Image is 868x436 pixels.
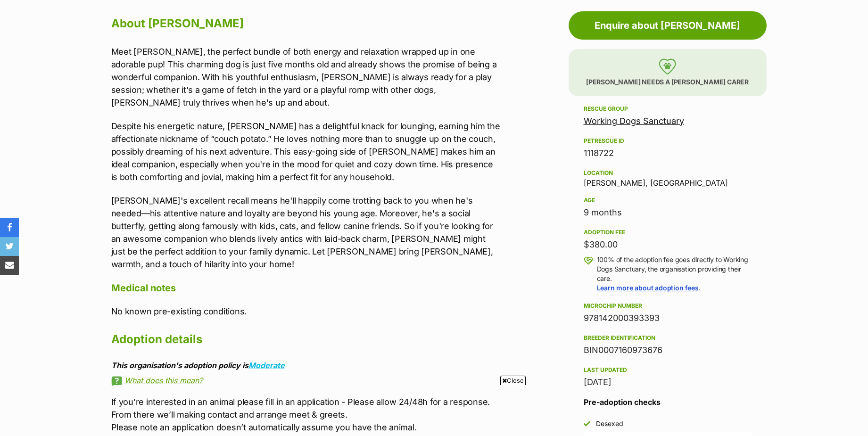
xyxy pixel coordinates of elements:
div: BIN0007160973676 [584,344,752,357]
div: This organisation's adoption policy is [111,361,501,370]
p: Despite his energetic nature, [PERSON_NAME] has a delightful knack for lounging, earning him the ... [111,120,501,183]
div: Breeder identification [584,334,752,342]
a: Learn more about adoption fees [597,284,699,292]
p: [PERSON_NAME] needs a [PERSON_NAME] carer [569,49,767,96]
p: No known pre-existing conditions. [111,305,501,318]
div: [PERSON_NAME], [GEOGRAPHIC_DATA] [584,167,752,187]
h4: Medical notes [111,282,501,294]
div: Last updated [584,366,752,374]
div: Adoption fee [584,229,752,236]
div: Age [584,197,752,204]
p: Meet [PERSON_NAME], the perfect bundle of both energy and relaxation wrapped up in one adorable p... [111,45,501,109]
p: [PERSON_NAME]'s excellent recall means he'll happily come trotting back to you when he's needed—h... [111,194,501,271]
a: Moderate [248,361,285,370]
span: Close [500,376,526,385]
img: foster-care-31f2a1ccfb079a48fc4dc6d2a002ce68c6d2b76c7ccb9e0da61f6cd5abbf869a.svg [659,58,676,74]
a: Working Dogs Sanctuary [584,116,684,126]
h2: About [PERSON_NAME] [111,13,501,34]
div: [DATE] [584,376,752,389]
p: 100% of the adoption fee goes directly to Working Dogs Sanctuary, the organisation providing thei... [597,255,752,293]
div: 9 months [584,206,752,219]
p: If you’re interested in an animal please fill in an application - Please allow 24/48h for a respo... [111,395,501,434]
div: Rescue group [584,105,752,113]
a: What does this mean? [111,376,501,385]
h2: Adoption details [111,329,501,350]
a: Enquire about [PERSON_NAME] [569,11,767,40]
div: 978142000393393 [584,312,752,325]
div: Microchip number [584,302,752,310]
iframe: Advertisement [206,389,663,431]
div: 1118722 [584,147,752,160]
div: $380.00 [584,238,752,251]
h3: Pre-adoption checks [584,396,752,408]
div: Location [584,169,752,177]
div: PetRescue ID [584,137,752,145]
